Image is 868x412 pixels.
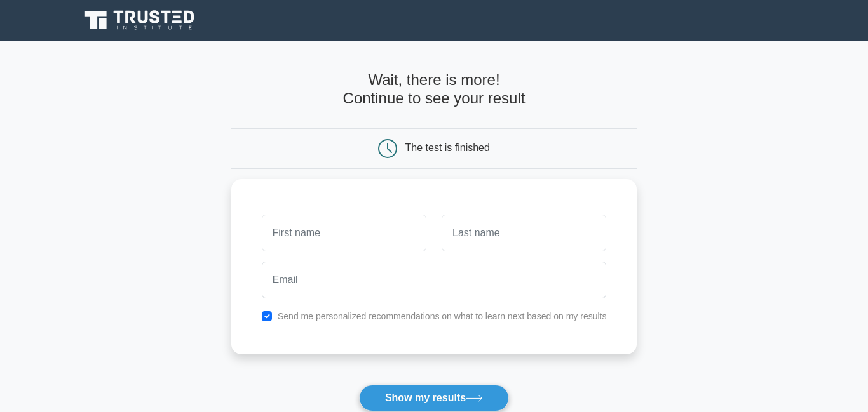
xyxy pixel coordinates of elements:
[278,311,607,321] label: Send me personalized recommendations on what to learn next based on my results
[262,215,426,251] input: First name
[231,71,637,108] h4: Wait, there is more! Continue to see your result
[359,385,509,411] button: Show my results
[262,262,607,298] input: Email
[442,215,606,251] input: Last name
[405,142,490,153] div: The test is finished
